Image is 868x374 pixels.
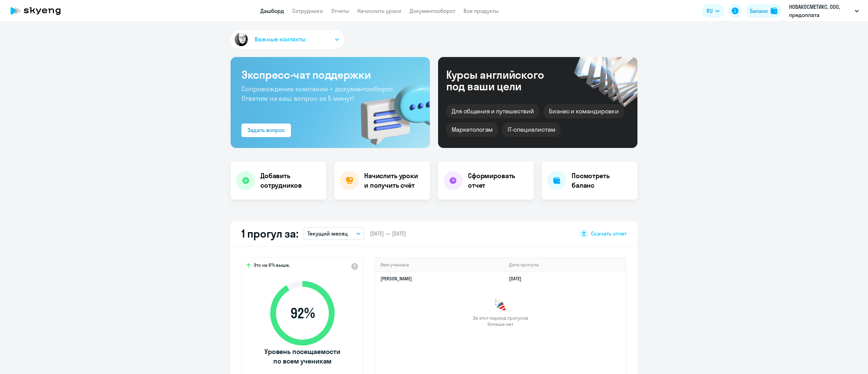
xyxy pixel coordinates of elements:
[494,299,507,312] img: congrats
[746,4,782,18] button: Балансbalance
[263,305,341,321] span: 92 %
[357,7,401,14] a: Начислить уроки
[241,124,291,137] button: Задать вопрос
[572,171,632,190] h4: Посмотреть баланс
[504,258,626,272] th: Дата прогула
[292,7,323,14] a: Сотрудники
[303,227,364,240] button: Текущий месяц
[260,7,284,14] a: Дашборд
[241,227,298,240] h2: 1 прогул за:
[789,3,852,19] p: НОВАКОСМЕТИКС, ООО, предоплата
[446,69,562,92] div: Курсы английского под ваши цели
[255,35,305,44] span: Важные контакты
[241,85,395,102] span: Сопровождение компании + документооборот. Ответим на ваш вопрос за 5 минут!
[375,258,504,272] th: Имя ученика
[463,7,499,14] a: Все продукты
[750,7,768,15] div: Баланс
[446,123,498,137] div: Маркетологам
[544,104,624,118] div: Бизнес и командировки
[410,7,455,14] a: Документооборот
[502,123,560,137] div: IT-специалистам
[233,32,249,48] img: avatar
[331,7,349,14] a: Отчеты
[509,276,527,282] a: [DATE]
[468,171,528,190] h4: Сформировать отчет
[707,7,713,15] span: RU
[263,347,341,366] span: Уровень посещаемости по всем ученикам
[591,230,627,237] span: Скачать отчет
[308,229,348,238] p: Текущий месяц
[771,7,777,14] img: balance
[364,171,423,190] h4: Начислить уроки и получить счёт
[248,126,285,134] div: Задать вопрос
[254,262,290,270] span: Это на 6% выше,
[380,276,412,282] a: [PERSON_NAME]
[260,171,321,190] h4: Добавить сотрудников
[241,68,419,81] h3: Экспресс-чат поддержки
[231,30,344,49] button: Важные контакты
[472,315,529,327] span: За этот период прогулов больше нет
[351,72,430,148] img: bg-img
[702,4,724,18] button: RU
[446,104,539,118] div: Для общения и путешествий
[370,230,406,237] span: [DATE] — [DATE]
[786,3,862,19] button: НОВАКОСМЕТИКС, ООО, предоплата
